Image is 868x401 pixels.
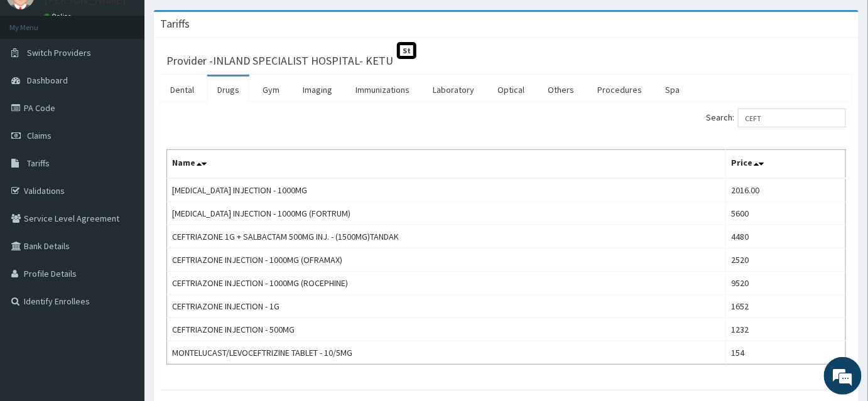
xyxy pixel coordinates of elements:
[73,120,173,247] span: We're online!
[423,77,484,103] a: Laboratory
[706,109,846,127] label: Search:
[293,77,342,103] a: Imaging
[587,77,652,103] a: Procedures
[252,77,290,103] a: Gym
[345,77,420,103] a: Immunizations
[167,272,726,295] td: CEFTRIAZONE INJECTION - 1000MG (ROCEPHINE)
[27,47,91,58] span: Switch Providers
[167,150,726,179] th: Name
[167,295,726,318] td: CEFTRIAZONE INJECTION - 1G
[738,109,846,127] input: Search:
[167,202,726,225] td: [MEDICAL_DATA] INJECTION - 1000MG (FORTRUM)
[655,77,690,103] a: Spa
[166,55,393,67] h3: Provider - INLAND SPECIALIST HOSPITAL- KETU
[23,63,51,94] img: d_794563401_company_1708531726252_794563401
[167,318,726,341] td: CEFTRIAZONE INJECTION - 500MG
[726,249,846,272] td: 2520
[160,77,204,103] a: Dental
[397,42,416,59] span: St
[726,178,846,202] td: 2016.00
[726,272,846,295] td: 9520
[167,225,726,249] td: CEFTRIAZONE 1G + SALBACTAM 500MG INJ. - (1500MG)TANDAK
[207,77,249,103] a: Drugs
[726,225,846,249] td: 4480
[726,318,846,341] td: 1232
[167,249,726,272] td: CEFTRIAZONE INJECTION - 1000MG (OFRAMAX)
[167,178,726,202] td: [MEDICAL_DATA] INJECTION - 1000MG
[167,341,726,365] td: MONTELUCAST/LEVOCEFTRIZINE TABLET - 10/5MG
[726,341,846,365] td: 154
[726,295,846,318] td: 1652
[726,150,846,179] th: Price
[27,130,52,141] span: Claims
[65,70,211,87] div: Chat with us now
[160,18,190,29] h3: Tariffs
[27,75,68,86] span: Dashboard
[6,267,239,311] textarea: Type your message and hit 'Enter'
[726,202,846,225] td: 5600
[487,77,534,103] a: Optical
[44,12,74,21] a: Online
[206,6,236,36] div: Minimize live chat window
[27,158,50,169] span: Tariffs
[538,77,584,103] a: Others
